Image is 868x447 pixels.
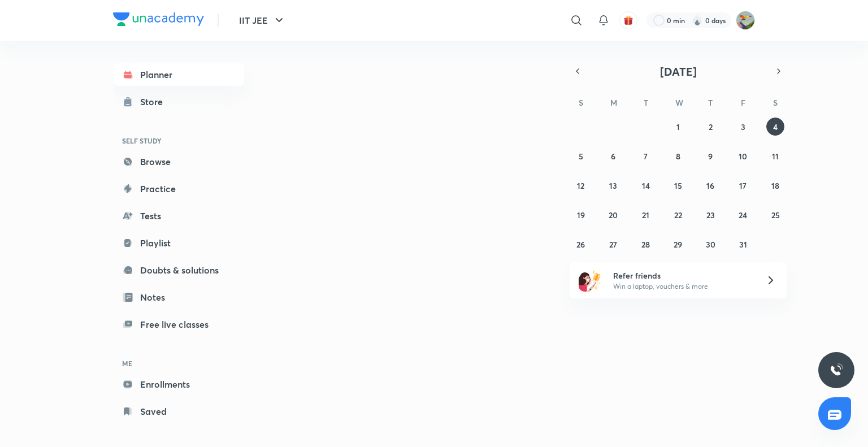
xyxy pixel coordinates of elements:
[610,97,617,108] abbr: Monday
[771,210,780,220] abbr: October 25, 2025
[577,210,585,220] abbr: October 19, 2025
[572,235,590,253] button: October 26, 2025
[766,206,784,224] button: October 25, 2025
[637,206,655,224] button: October 21, 2025
[113,286,244,309] a: Notes
[706,210,715,220] abbr: October 23, 2025
[701,235,719,253] button: October 30, 2025
[613,270,752,281] h6: Refer friends
[572,206,590,224] button: October 19, 2025
[739,239,747,250] abbr: October 31, 2025
[766,147,784,165] button: October 11, 2025
[734,147,752,165] button: October 10, 2025
[585,63,771,79] button: [DATE]
[113,259,244,281] a: Doubts & solutions
[604,235,622,253] button: October 27, 2025
[734,235,752,253] button: October 31, 2025
[773,97,778,108] abbr: Saturday
[692,15,703,26] img: streak
[113,313,244,336] a: Free live classes
[709,121,713,132] abbr: October 2, 2025
[637,176,655,194] button: October 14, 2025
[611,151,615,162] abbr: October 6, 2025
[113,373,244,396] a: Enrollments
[579,151,583,162] abbr: October 5, 2025
[739,210,747,220] abbr: October 24, 2025
[741,121,745,132] abbr: October 3, 2025
[734,176,752,194] button: October 17, 2025
[771,180,779,191] abbr: October 18, 2025
[674,239,682,250] abbr: October 29, 2025
[577,180,584,191] abbr: October 12, 2025
[736,11,755,30] img: Riyan wanchoo
[669,235,687,253] button: October 29, 2025
[604,206,622,224] button: October 20, 2025
[701,206,719,224] button: October 23, 2025
[641,239,650,250] abbr: October 28, 2025
[579,97,583,108] abbr: Sunday
[669,118,687,136] button: October 1, 2025
[113,12,204,29] a: Company Logo
[734,206,752,224] button: October 24, 2025
[637,147,655,165] button: October 7, 2025
[576,239,585,250] abbr: October 26, 2025
[706,239,715,250] abbr: October 30, 2025
[232,9,293,32] button: IIT JEE
[642,210,649,220] abbr: October 21, 2025
[113,131,244,150] h6: SELF STUDY
[644,97,648,108] abbr: Tuesday
[669,147,687,165] button: October 8, 2025
[741,97,745,108] abbr: Friday
[773,121,778,132] abbr: October 4, 2025
[674,180,682,191] abbr: October 15, 2025
[701,176,719,194] button: October 16, 2025
[642,180,650,191] abbr: October 14, 2025
[674,210,682,220] abbr: October 22, 2025
[766,118,784,136] button: October 4, 2025
[830,363,843,377] img: ttu
[604,176,622,194] button: October 13, 2025
[669,176,687,194] button: October 15, 2025
[604,147,622,165] button: October 6, 2025
[772,151,779,162] abbr: October 11, 2025
[734,118,752,136] button: October 3, 2025
[113,205,244,227] a: Tests
[669,206,687,224] button: October 22, 2025
[619,11,637,29] button: avatar
[579,269,601,292] img: referral
[113,400,244,423] a: Saved
[609,180,617,191] abbr: October 13, 2025
[613,281,752,292] p: Win a laptop, vouchers & more
[706,180,714,191] abbr: October 16, 2025
[609,239,617,250] abbr: October 27, 2025
[676,121,680,132] abbr: October 1, 2025
[637,235,655,253] button: October 28, 2025
[766,176,784,194] button: October 18, 2025
[572,147,590,165] button: October 5, 2025
[113,12,204,26] img: Company Logo
[113,90,244,113] a: Store
[739,151,747,162] abbr: October 10, 2025
[701,118,719,136] button: October 2, 2025
[644,151,648,162] abbr: October 7, 2025
[572,176,590,194] button: October 12, 2025
[609,210,618,220] abbr: October 20, 2025
[140,95,170,109] div: Store
[708,151,713,162] abbr: October 9, 2025
[623,15,633,25] img: avatar
[701,147,719,165] button: October 9, 2025
[675,97,683,108] abbr: Wednesday
[113,177,244,200] a: Practice
[708,97,713,108] abbr: Thursday
[113,150,244,173] a: Browse
[113,354,244,373] h6: ME
[113,63,244,86] a: Planner
[113,232,244,254] a: Playlist
[739,180,747,191] abbr: October 17, 2025
[660,64,697,79] span: [DATE]
[676,151,680,162] abbr: October 8, 2025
